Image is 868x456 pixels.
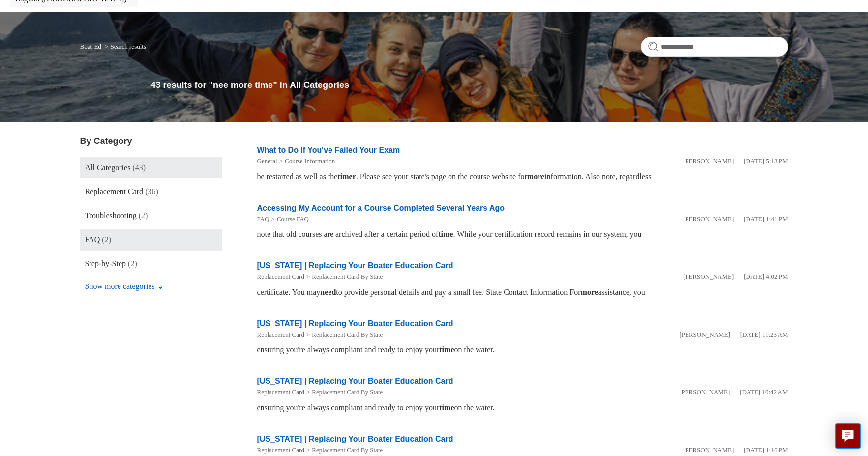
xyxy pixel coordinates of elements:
[257,156,277,166] li: General
[257,261,453,270] a: [US_STATE] | Replacing Your Boater Education Card
[312,273,383,280] a: Replacement Card By State
[80,43,101,50] a: Boat-Ed
[257,446,304,454] a: Replacement Card
[257,272,304,282] li: Replacement Card
[80,205,222,227] a: Troubleshooting (2)
[128,259,137,268] span: (2)
[257,319,453,328] a: [US_STATE] | Replacing Your Boater Education Card
[304,330,383,340] li: Replacement Card By State
[320,288,336,296] em: need
[740,331,788,338] time: 05/22/2024, 11:23
[145,187,158,196] span: (36)
[679,387,730,397] li: [PERSON_NAME]
[80,229,222,251] a: FAQ (2)
[85,163,131,171] span: All Categories
[277,215,309,223] a: Course FAQ
[257,388,304,396] a: Replacement Card
[683,214,734,224] li: [PERSON_NAME]
[257,204,505,212] a: Accessing My Account for a Course Completed Several Years Ago
[285,157,335,165] a: Course Information
[132,163,146,171] span: (43)
[103,43,146,50] li: Search results
[80,181,222,202] a: Replacement Card (36)
[744,446,788,454] time: 05/22/2024, 13:16
[257,273,304,280] a: Replacement Card
[683,445,734,455] li: [PERSON_NAME]
[257,228,788,240] div: note that old courses are archived after a certain period of . While your certification record re...
[439,345,454,354] em: time
[257,286,788,298] div: certificate. You may to provide personal details and pay a small fee. State Contact Information F...
[257,445,304,455] li: Replacement Card
[269,214,309,224] li: Course FAQ
[257,157,277,165] a: General
[257,402,788,414] div: ensuring you're always compliant and ready to enjoy your on the water.
[80,135,222,148] h3: By Category
[740,388,788,396] time: 05/22/2024, 10:42
[337,172,356,181] em: timer
[312,446,383,454] a: Replacement Card By State
[257,377,453,385] a: [US_STATE] | Replacing Your Boater Education Card
[85,259,126,268] span: Step-by-Step
[257,344,788,356] div: ensuring you're always compliant and ready to enjoy your on the water.
[312,388,383,396] a: Replacement Card By State
[641,37,788,57] input: Search
[85,211,137,220] span: Troubleshooting
[304,387,383,397] li: Replacement Card By State
[80,43,103,50] li: Boat-Ed
[85,187,144,196] span: Replacement Card
[80,253,222,275] a: Step-by-Step (2)
[102,235,111,244] span: (2)
[151,79,788,92] h1: 43 results for "nee more time" in All Categories
[312,331,383,338] a: Replacement Card By State
[581,288,598,296] em: more
[744,273,788,280] time: 05/21/2024, 16:02
[439,403,454,412] em: time
[257,171,788,183] div: be restarted as well as the . Please see your state's page on the course website for information....
[304,445,383,455] li: Replacement Card By State
[277,156,335,166] li: Course Information
[257,214,269,224] li: FAQ
[304,272,383,282] li: Replacement Card By State
[257,215,269,223] a: FAQ
[257,435,453,443] a: [US_STATE] | Replacing Your Boater Education Card
[527,172,544,181] em: more
[257,330,304,340] li: Replacement Card
[257,146,400,154] a: What to Do If You've Failed Your Exam
[683,272,734,282] li: [PERSON_NAME]
[257,387,304,397] li: Replacement Card
[139,211,148,220] span: (2)
[683,156,734,166] li: [PERSON_NAME]
[257,331,304,338] a: Replacement Card
[80,157,222,178] a: All Categories (43)
[744,215,788,223] time: 04/05/2022, 13:41
[85,235,100,244] span: FAQ
[679,330,730,340] li: [PERSON_NAME]
[80,277,168,296] button: Show more categories
[438,230,453,238] em: time
[744,157,788,165] time: 01/05/2024, 17:13
[835,423,861,449] button: Live chat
